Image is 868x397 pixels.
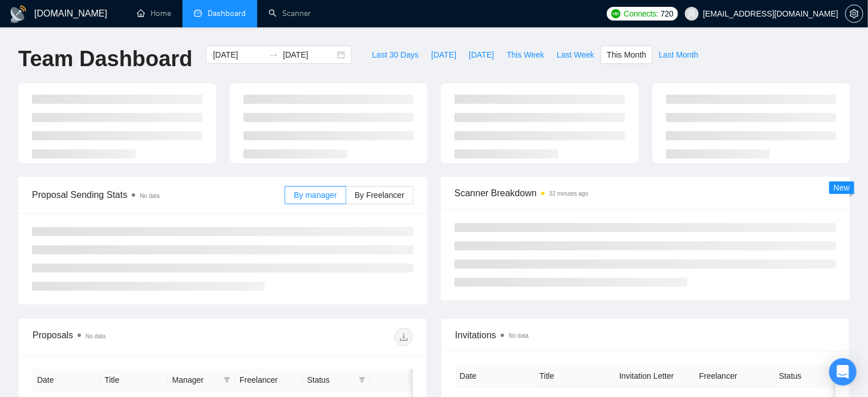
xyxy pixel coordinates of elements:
span: Proposal Sending Stats [32,188,285,202]
a: setting [845,9,863,18]
span: [DATE] [431,48,456,61]
button: setting [845,5,863,23]
div: Proposals [33,328,223,346]
span: Last Week [557,48,594,61]
span: Connects: [624,7,658,20]
span: to [269,50,278,59]
span: Status [307,374,354,386]
span: New [834,183,850,192]
span: By Freelancer [355,191,404,200]
span: No data [86,333,106,339]
span: 720 [660,7,673,20]
button: Last Week [550,46,601,64]
span: [DATE] [469,48,494,61]
th: Freelancer [235,369,302,391]
span: Invitations [455,328,835,342]
span: This Week [506,48,544,61]
span: filter [221,371,233,388]
span: dashboard [194,9,202,17]
button: [DATE] [425,46,463,64]
button: [DATE] [463,46,500,64]
a: searchScanner [269,9,311,18]
button: Last 30 Days [366,46,425,64]
span: Last 30 Days [372,48,419,61]
input: End date [283,48,335,61]
span: Last Month [659,48,698,61]
a: homeHome [137,9,171,18]
th: Title [100,369,167,391]
img: upwork-logo.png [611,9,620,18]
span: user [688,10,696,18]
span: filter [356,371,368,388]
span: No data [509,333,529,339]
span: filter [224,376,230,383]
h1: Team Dashboard [18,46,192,72]
th: Date [455,365,535,387]
th: Freelancer [695,365,774,387]
span: This Month [607,48,646,61]
span: setting [846,9,863,18]
th: Manager [168,369,235,391]
th: Invitation Letter [615,365,695,387]
span: No data [140,193,160,199]
input: Start date [213,48,265,61]
time: 32 minutes ago [549,191,588,197]
span: swap-right [269,50,278,59]
span: Dashboard [208,9,246,18]
span: Scanner Breakdown [455,186,836,200]
button: This Month [601,46,652,64]
th: Date [33,369,100,391]
button: Last Month [652,46,704,64]
img: logo [9,5,27,23]
span: filter [359,376,366,383]
span: By manager [294,191,336,200]
th: Status [774,365,854,387]
span: Manager [172,374,219,386]
th: Title [535,365,615,387]
button: This Week [500,46,550,64]
div: Open Intercom Messenger [829,358,857,386]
